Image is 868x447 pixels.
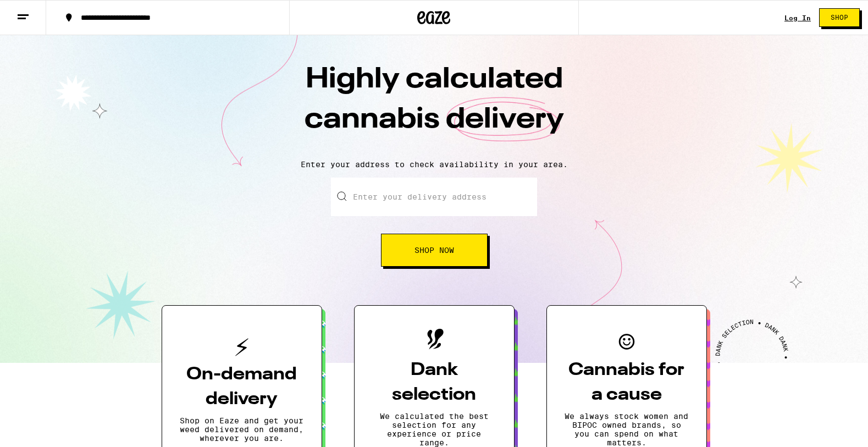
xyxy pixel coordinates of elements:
[11,160,857,169] p: Enter your address to check availability in your area.
[331,178,537,216] input: Enter your delivery address
[381,234,488,267] button: Shop Now
[565,412,689,447] p: We always stock women and BIPOC owned brands, so you can spend on what matters.
[180,362,304,412] h3: On-demand delivery
[784,14,811,21] a: Log In
[819,8,860,27] button: Shop
[811,8,868,27] a: Shop
[831,14,848,21] span: Shop
[565,358,689,407] h3: Cannabis for a cause
[372,412,496,447] p: We calculated the best selection for any experience or price range.
[414,246,454,254] span: Shop Now
[180,416,304,443] p: Shop on Eaze and get your weed delivered on demand, wherever you are.
[242,60,627,151] h1: Highly calculated cannabis delivery
[372,358,496,407] h3: Dank selection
